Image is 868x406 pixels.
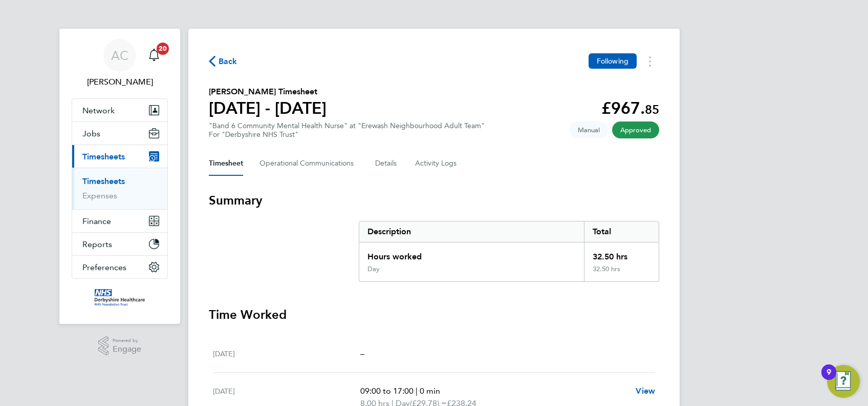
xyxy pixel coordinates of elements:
[209,55,237,68] button: Back
[72,168,167,209] div: Timesheets
[415,151,458,176] button: Activity Logs
[72,256,167,278] button: Preferences
[72,39,168,88] a: AC[PERSON_NAME]
[636,385,655,397] a: View
[597,56,628,66] span: Following
[601,98,659,118] app-decimal: £967.
[375,151,399,176] button: Details
[209,98,327,118] h1: [DATE] - [DATE]
[82,191,117,200] a: Expenses
[59,29,180,324] nav: Main navigation
[72,99,167,121] button: Network
[144,39,164,72] a: 20
[641,53,659,69] button: Timesheets Menu
[416,386,418,396] span: |
[157,43,169,55] span: 20
[584,221,659,242] div: Total
[360,349,364,358] span: –
[82,262,126,272] span: Preferences
[82,176,125,186] a: Timesheets
[113,345,141,354] span: Engage
[827,365,860,398] button: Open Resource Center, 9 new notifications
[72,233,167,255] button: Reports
[645,102,659,117] span: 85
[72,289,168,306] a: Go to home page
[82,129,100,138] span: Jobs
[636,386,655,396] span: View
[360,386,414,396] span: 09:00 to 17:00
[612,121,659,138] span: This timesheet has been approved.
[213,348,360,360] div: [DATE]
[72,145,167,168] button: Timesheets
[82,239,112,249] span: Reports
[584,265,659,281] div: 32.50 hrs
[827,372,831,385] div: 9
[82,106,115,115] span: Network
[72,122,167,145] button: Jobs
[570,121,608,138] span: This timesheet was manually created.
[359,242,584,265] div: Hours worked
[584,242,659,265] div: 32.50 hrs
[367,265,380,273] div: Day
[359,221,584,242] div: Description
[209,192,659,209] h3: Summary
[113,336,141,345] span: Powered by
[72,210,167,232] button: Finance
[209,121,485,139] div: "Band 6 Community Mental Health Nurse" at "Erewash Neighbourhood Adult Team"
[359,221,659,282] div: Summary
[98,336,142,356] a: Powered byEngage
[259,151,359,176] button: Operational Communications
[82,152,125,161] span: Timesheets
[209,307,659,323] h3: Time Worked
[589,53,637,69] button: Following
[111,49,128,62] span: AC
[209,130,485,139] div: For "Derbyshire NHS Trust"
[209,151,243,176] button: Timesheet
[219,55,237,68] span: Back
[82,216,111,226] span: Finance
[95,289,145,306] img: derbyshire-nhs-logo-retina.png
[420,386,440,396] span: 0 min
[209,86,327,98] h2: [PERSON_NAME] Timesheet
[72,76,168,88] span: Alycia Caudwell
